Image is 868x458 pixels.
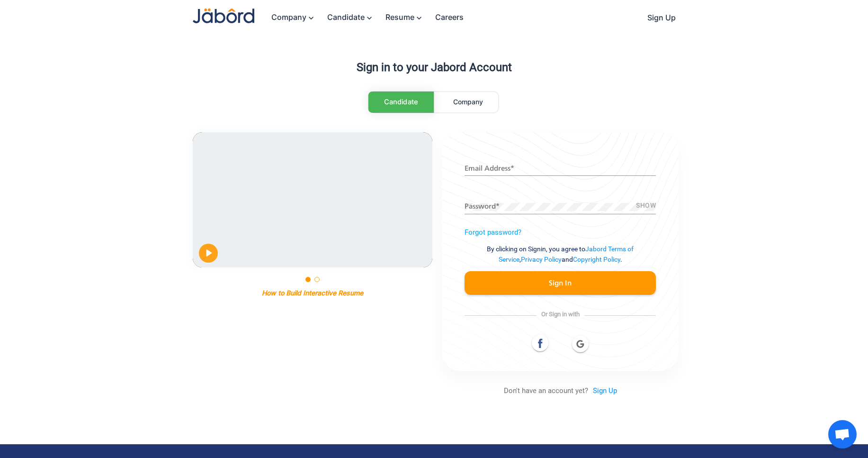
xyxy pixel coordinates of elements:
[262,8,318,28] a: Company
[499,245,634,263] a: Jabord Terms of Service
[365,13,376,23] mat-icon: keyboard_arrow_down
[521,256,562,263] a: Privacy Policy
[414,13,426,23] mat-icon: keyboard_arrow_down
[262,289,301,297] p: How to Build
[318,8,376,28] a: Candidate
[638,8,676,27] a: Sign Up
[537,311,584,318] span: Or Sign in with
[193,61,676,74] h3: Sign in to your Jabord Account
[828,420,857,449] div: Open chat
[384,98,418,106] span: Candidate
[442,386,679,395] p: Don't have an account yet?
[588,386,617,395] a: Sign Up
[368,92,434,113] a: Candidate
[193,9,254,23] img: Jabord
[199,244,218,263] button: Play
[465,271,656,295] button: Sign In
[636,202,656,210] span: SHOW
[426,8,464,27] a: Careers
[453,98,483,106] span: Company
[306,13,318,23] mat-icon: keyboard_arrow_down
[573,256,620,263] a: Copyright Policy
[438,92,498,112] a: Company
[303,289,363,297] p: Interactive Resume
[549,280,572,287] span: Sign In
[465,244,656,265] p: By clicking on Signin, you agree to , and .
[376,8,426,28] a: Resume
[465,228,521,237] a: Forgot password?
